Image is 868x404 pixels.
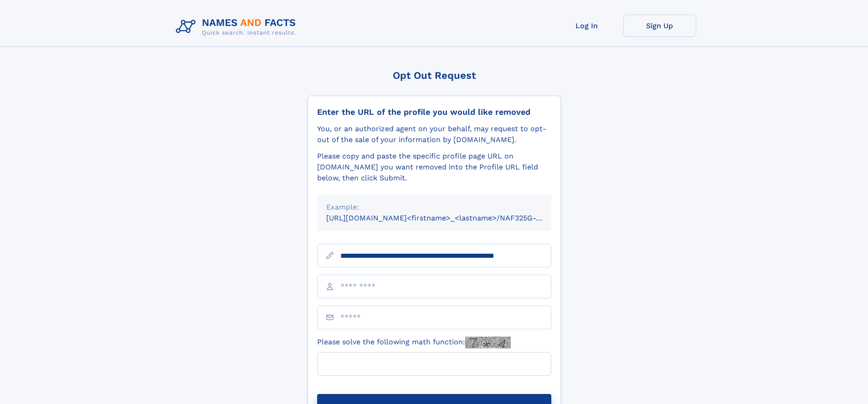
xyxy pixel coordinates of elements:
a: Log In [550,15,623,37]
div: You, or an authorized agent on your behalf, may request to opt-out of the sale of your informatio... [317,123,551,145]
small: [URL][DOMAIN_NAME]<firstname>_<lastname>/NAF325G-xxxxxxxx [326,214,569,222]
a: Sign Up [623,15,696,37]
div: Opt Out Request [308,70,561,81]
div: Enter the URL of the profile you would like removed [317,107,551,117]
label: Please solve the following math function: [317,337,511,348]
div: Please copy and paste the specific profile page URL on [DOMAIN_NAME] you want removed into the Pr... [317,151,551,184]
img: Logo Names and Facts [172,15,303,39]
div: Example: [326,202,542,213]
